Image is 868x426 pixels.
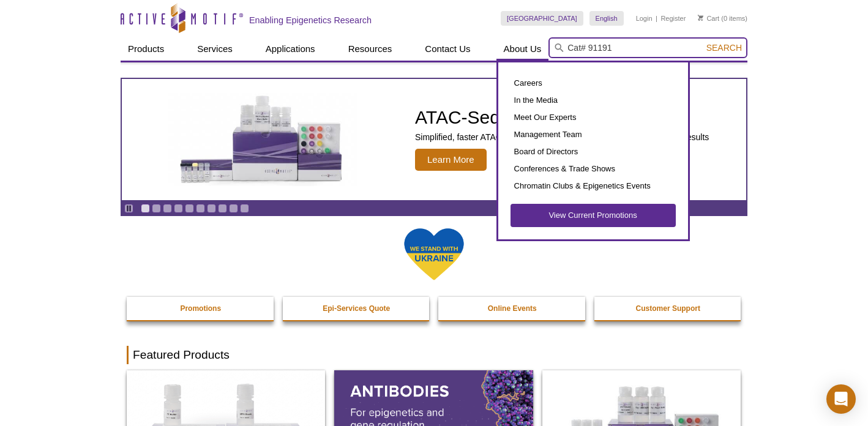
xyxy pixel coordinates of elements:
[127,297,275,320] a: Promotions
[415,149,487,171] span: Learn More
[706,43,742,53] span: Search
[698,11,747,26] li: (0 items)
[438,297,586,320] a: Online Events
[196,204,205,213] a: Go to slide 6
[163,204,172,213] a: Go to slide 3
[124,204,133,213] a: Toggle autoplay
[207,204,216,213] a: Go to slide 7
[141,204,150,213] a: Go to slide 1
[548,37,747,58] input: Keyword, Cat. No.
[594,297,743,320] a: Customer Support
[283,297,431,320] a: Epi-Services Quote
[511,109,676,126] a: Meet Our Experts
[122,79,746,200] a: ATAC-Seq Express Kit ATAC-Seq Express Kit Simplified, faster ATAC-Seq workflow delivering the sam...
[698,15,703,21] img: Your Cart
[229,204,238,213] a: Go to slide 9
[162,93,364,186] img: ATAC-Seq Express Kit
[698,14,719,23] a: Cart
[258,37,323,61] a: Applications
[127,346,741,364] h2: Featured Products
[511,160,676,177] a: Conferences & Trade Shows
[323,304,390,313] strong: Epi-Services Quote
[121,37,171,61] a: Products
[660,14,686,23] a: Register
[417,37,477,61] a: Contact Us
[511,75,676,92] a: Careers
[218,204,227,213] a: Go to slide 8
[415,108,709,127] h2: ATAC-Seq Express Kit
[403,227,465,282] img: We Stand With Ukraine
[636,14,653,23] a: Login
[122,79,746,200] article: ATAC-Seq Express Kit
[636,304,700,313] strong: Customer Support
[589,11,624,26] a: English
[496,37,549,61] a: About Us
[511,143,676,160] a: Board of Directors
[501,11,583,26] a: [GEOGRAPHIC_DATA]
[249,15,372,26] h2: Enabling Epigenetics Research
[656,11,657,26] li: |
[488,304,537,313] strong: Online Events
[826,384,856,414] div: Open Intercom Messenger
[180,304,221,313] strong: Promotions
[703,42,746,53] button: Search
[152,204,161,213] a: Go to slide 2
[190,37,240,61] a: Services
[341,37,400,61] a: Resources
[174,204,183,213] a: Go to slide 4
[511,126,676,143] a: Management Team
[511,204,676,227] a: View Current Promotions
[511,177,676,195] a: Chromatin Clubs & Epigenetics Events
[185,204,194,213] a: Go to slide 5
[415,132,709,143] p: Simplified, faster ATAC-Seq workflow delivering the same great quality results
[511,92,676,109] a: In the Media
[240,204,249,213] a: Go to slide 10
